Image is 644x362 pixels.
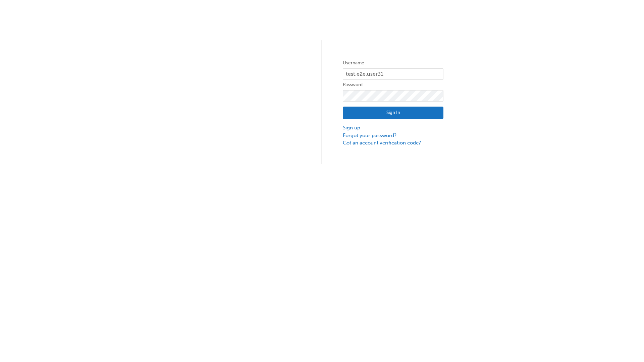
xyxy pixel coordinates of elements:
[343,81,443,89] label: Password
[343,59,443,67] label: Username
[343,132,443,139] a: Forgot your password?
[343,68,443,80] input: Username
[343,139,443,147] a: Got an account verification code?
[343,124,443,132] a: Sign up
[343,107,443,119] button: Sign In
